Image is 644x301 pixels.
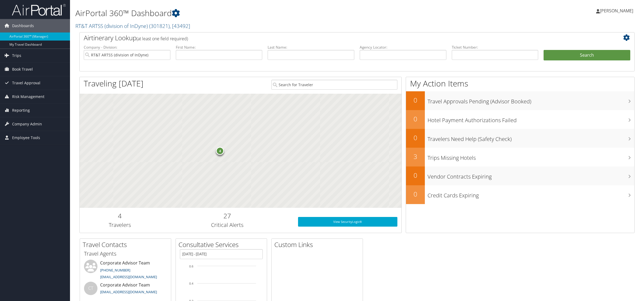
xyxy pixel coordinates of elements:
[406,96,425,105] h2: 0
[84,211,156,220] h2: 4
[268,45,354,50] label: Last Name:
[170,22,190,30] span: , [ 43492 ]
[84,250,167,258] h3: Travel Agents
[84,78,143,89] h1: Traveling [DATE]
[12,117,42,131] span: Company Admin
[406,171,425,180] h2: 0
[84,45,170,50] label: Company - Division:
[75,8,451,19] h1: AirPortal 360™ Dashboard
[12,49,21,62] span: Trips
[164,221,290,229] h3: Critical Alerts
[406,91,634,110] a: 0Travel Approvals Pending (Advisor Booked)
[360,45,446,50] label: Agency Locator:
[406,78,634,89] h1: My Action Items
[12,3,66,16] img: airportal-logo.png
[406,166,634,185] a: 0Vendor Contracts Expiring
[600,8,633,14] span: [PERSON_NAME]
[84,221,156,229] h3: Travelers
[12,76,40,90] span: Travel Approval
[452,45,538,50] label: Ticket Number:
[216,147,224,155] div: 4
[406,129,634,148] a: 0Travelers Need Help (Safety Check)
[12,90,44,103] span: Risk Management
[428,133,634,143] h3: Travelers Need Help (Safety Check)
[100,274,157,279] a: [EMAIL_ADDRESS][DOMAIN_NAME]
[83,240,171,249] h2: Travel Contacts
[189,265,193,268] tspan: 0.6
[81,282,170,299] li: Corporate Advisor Team
[100,268,130,273] a: [PHONE_NUMBER]
[189,282,193,285] tspan: 0.4
[544,50,630,61] button: Search
[12,19,34,32] span: Dashboards
[406,133,425,142] h2: 0
[100,289,157,294] a: [EMAIL_ADDRESS][DOMAIN_NAME]
[149,22,170,30] span: ( 301821 )
[274,240,363,249] h2: Custom Links
[428,170,634,180] h3: Vendor Contracts Expiring
[176,45,262,50] label: First Name:
[406,110,634,129] a: 0Hotel Payment Authorizations Failed
[406,152,425,161] h2: 3
[596,3,639,19] a: [PERSON_NAME]
[298,217,397,227] a: View SecurityLogic®
[12,104,30,117] span: Reporting
[12,63,33,76] span: Book Travel
[406,114,425,124] h2: 0
[84,282,97,295] div: CT
[406,190,425,199] h2: 0
[406,185,634,204] a: 0Credit Cards Expiring
[428,95,634,105] h3: Travel Approvals Pending (Advisor Booked)
[428,114,634,124] h3: Hotel Payment Authorizations Failed
[12,131,40,144] span: Employee Tools
[164,211,290,220] h2: 27
[75,22,190,30] a: RT&T ARTSS (division of InDyne)
[406,148,634,166] a: 3Trips Missing Hotels
[136,36,188,42] span: (at least one field required)
[271,80,397,90] input: Search for Traveler
[84,33,584,42] h2: Airtinerary Lookup
[81,260,170,282] li: Corporate Advisor Team
[178,240,267,249] h2: Consultative Services
[428,151,634,162] h3: Trips Missing Hotels
[428,189,634,199] h3: Credit Cards Expiring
